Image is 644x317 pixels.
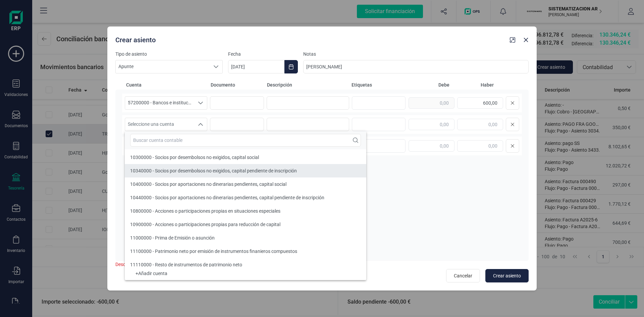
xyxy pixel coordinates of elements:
span: Cuenta [126,82,208,88]
span: Debe [408,82,449,88]
div: Seleccione una cuenta [194,118,207,131]
input: 0,00 [409,97,454,109]
button: Crear asiento [485,269,529,282]
span: Descuadre: -600,00 € [115,262,159,267]
li: 10400000 - Socios por aportaciones no dinerarias pendientes, capital social [125,177,366,191]
input: 0,00 [409,119,454,130]
li: 10440000 - Socios por aportaciones no dinerarias pendientes, capital pendiente de inscripción [125,191,366,204]
span: 10340000 - Socios por desembolsos no exigidos, capital pendiente de inscripción [130,168,297,173]
span: 11100000 - Patrimonio neto por emisión de instrumentos finanieros compuestos [130,249,297,254]
input: Buscar cuenta contable [130,134,361,147]
span: Cancelar [454,272,472,279]
li: 11000000 - Prima de Emisión o asunción [125,231,366,245]
li: 10340000 - Socios por desembolsos no exigidos, capital pendiente de inscripción [125,164,366,177]
li: 11110000 - Resto de instrumentos de patrimonio neto [125,258,366,271]
span: 10900000 - Acciones o participaciones propias para reducción de capital [130,222,280,227]
button: Choose Date [284,60,298,73]
span: Haber [452,82,494,88]
input: 0,00 [457,140,503,152]
div: Seleccione una cuenta [194,97,207,109]
input: 0,00 [409,140,454,152]
span: Etiquetas [352,82,405,88]
li: 11100000 - Patrimonio neto por emisión de instrumentos finanieros compuestos [125,245,366,258]
span: 11000000 - Prima de Emisión o asunción [130,235,215,241]
label: Fecha [228,51,298,57]
span: Apunte [116,60,210,73]
label: Tipo de asiento [115,51,223,57]
input: 0,00 [457,119,503,130]
span: 11110000 - Resto de instrumentos de patrimonio neto [130,262,242,267]
button: Cancelar [446,269,480,282]
span: Documento [211,82,264,88]
li: 10300000 - Socios por desembolsos no exigidos, capital social [125,151,366,164]
span: 10300000 - Socios por desembolsos no exigidos, capital social [130,155,259,160]
span: 10400000 - Socios por aportaciones no dinerarias pendientes, capital social [130,181,286,187]
label: Notas [303,51,529,57]
span: Seleccione una cuenta [125,118,194,131]
li: 10800000 - Acciones o participaciones propias en situaciones especiales [125,204,366,218]
input: 0,00 [457,97,503,109]
li: 10900000 - Acciones o participaciones propias para reducción de capital [125,218,366,231]
span: 10800000 - Acciones o participaciones propias en situaciones especiales [130,208,280,214]
span: Crear asiento [493,272,521,279]
div: + Añadir cuenta [130,272,361,275]
span: Descripción [267,82,349,88]
span: 57200000 - Bancos e instituciones de crédito c/c vista, euros [125,97,194,109]
span: 10440000 - Socios por aportaciones no dinerarias pendientes, capital pendiente de inscripción [130,195,324,200]
div: Crear asiento [113,33,507,45]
